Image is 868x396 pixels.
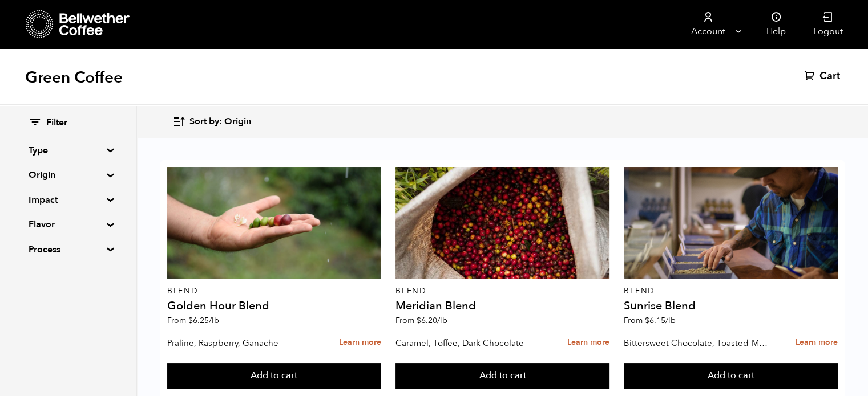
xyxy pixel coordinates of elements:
[395,287,609,295] p: Blend
[167,334,313,352] p: Praline, Raspberry, Ganache
[624,315,676,326] span: From
[819,70,840,83] span: Cart
[804,70,843,83] a: Cart
[624,363,838,389] button: Add to cart
[567,330,609,355] a: Learn more
[338,330,381,355] a: Learn more
[167,315,219,326] span: From
[167,287,381,295] p: Blend
[29,218,107,231] summary: Flavor
[29,243,107,256] summary: Process
[645,315,676,326] bdi: 6.15
[172,108,251,135] button: Sort by: Origin
[624,334,769,352] p: Bittersweet Chocolate, Toasted Marshmallow, Candied Orange, Praline
[796,330,838,355] a: Learn more
[624,287,838,295] p: Blend
[29,168,107,182] summary: Origin
[46,117,67,129] span: Filter
[29,144,107,157] summary: Type
[645,315,649,326] span: $
[188,315,219,326] bdi: 6.25
[209,315,219,326] span: /lb
[395,300,609,312] h4: Meridian Blend
[189,116,251,128] span: Sort by: Origin
[29,193,107,207] summary: Impact
[437,315,447,326] span: /lb
[25,67,123,88] h1: Green Coffee
[167,300,381,312] h4: Golden Hour Blend
[167,363,381,389] button: Add to cart
[417,315,447,326] bdi: 6.20
[624,300,838,312] h4: Sunrise Blend
[395,334,541,352] p: Caramel, Toffee, Dark Chocolate
[395,315,447,326] span: From
[665,315,676,326] span: /lb
[188,315,193,326] span: $
[395,363,609,389] button: Add to cart
[417,315,421,326] span: $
